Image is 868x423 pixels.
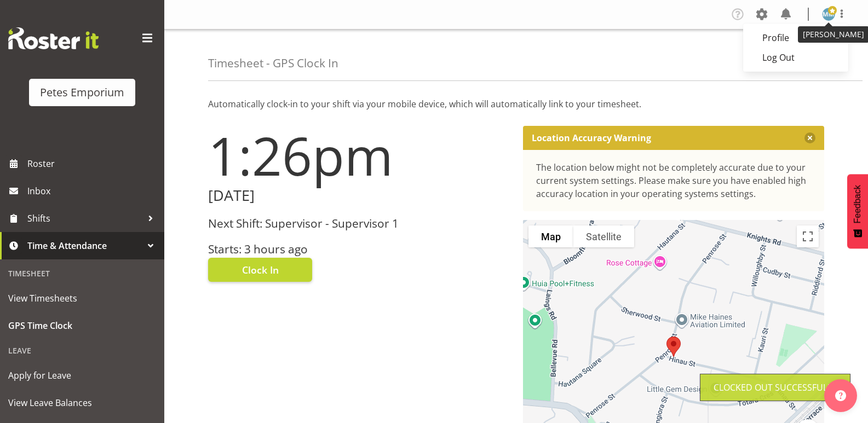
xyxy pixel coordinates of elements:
[40,84,124,101] div: Petes Emporium
[3,285,162,312] a: View Timesheets
[27,155,159,172] span: Roster
[3,339,162,362] div: Leave
[743,28,848,48] a: Profile
[3,312,162,339] a: GPS Time Clock
[847,174,868,248] button: Feedback - Show survey
[208,57,338,69] h4: Timesheet - GPS Clock In
[743,48,848,67] a: Log Out
[208,217,510,230] h3: Next Shift: Supervisor - Supervisor 1
[3,389,162,416] a: View Leave Balances
[3,362,162,389] a: Apply for Leave
[797,225,819,247] button: Toggle fullscreen view
[8,367,156,384] span: Apply for Leave
[208,97,824,111] p: Automatically clock-in to your shift via your mobile device, which will automatically link to you...
[8,395,156,411] span: View Leave Balances
[8,290,156,306] span: View Timesheets
[8,27,99,49] img: Rosterit website logo
[27,237,142,254] span: Time & Attendance
[835,390,846,401] img: help-xxl-2.png
[208,126,510,185] h1: 1:26pm
[8,317,156,334] span: GPS Time Clock
[208,187,510,204] h2: [DATE]
[573,225,634,247] button: Show satellite imagery
[208,258,312,282] button: Clock In
[3,262,162,285] div: Timesheet
[208,243,510,256] h3: Starts: 3 hours ago
[27,210,142,227] span: Shifts
[804,132,815,143] button: Close message
[27,183,159,199] span: Inbox
[853,185,863,223] span: Feedback
[532,132,651,143] p: Location Accuracy Warning
[822,8,835,21] img: mandy-mosley3858.jpg
[714,381,837,394] div: Clocked out Successfully
[528,225,573,247] button: Show street map
[536,161,812,200] div: The location below might not be completely accurate due to your current system settings. Please m...
[242,263,279,277] span: Clock In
